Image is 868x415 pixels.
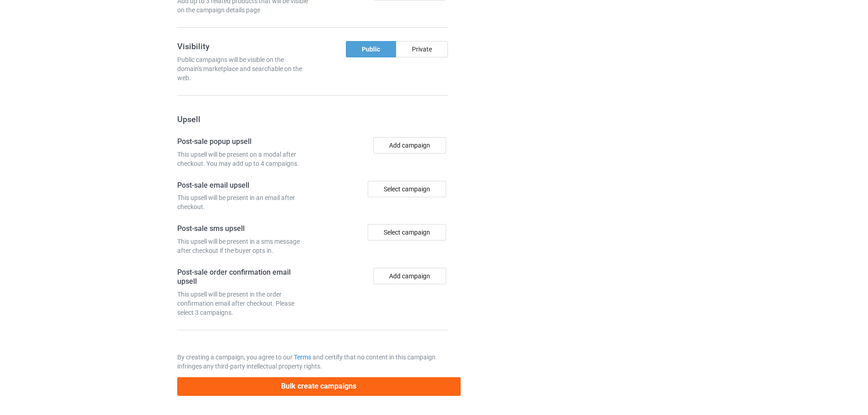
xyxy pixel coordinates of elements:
[177,41,309,51] h3: Visibility
[346,41,396,57] div: Public
[396,41,448,57] div: Private
[177,137,309,147] h4: Post-sale popup upsell
[177,55,309,82] div: Public campaigns will be visible on the domain's marketplace and searchable on the web.
[177,150,309,168] div: This upsell will be present on a modal after checkout. You may add up to 4 campaigns.
[177,353,448,371] p: By creating a campaign, you agree to our and certify that no content in this campaign infringes a...
[177,290,309,317] div: This upsell will be present in the order confirmation email after checkout. Please select 3 campa...
[177,237,309,255] div: This upsell will be present in a sms message after checkout if the buyer opts in.
[177,377,461,396] button: Bulk create campaigns
[177,114,448,124] h3: Upsell
[368,224,446,241] div: Select campaign
[177,268,309,287] h4: Post-sale order confirmation email upsell
[373,137,446,154] button: Add campaign
[294,354,311,361] a: Terms
[177,181,309,190] h4: Post-sale email upsell
[177,224,309,234] h4: Post-sale sms upsell
[373,268,446,284] button: Add campaign
[368,181,446,197] div: Select campaign
[177,193,309,211] div: This upsell will be present in an email after checkout.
